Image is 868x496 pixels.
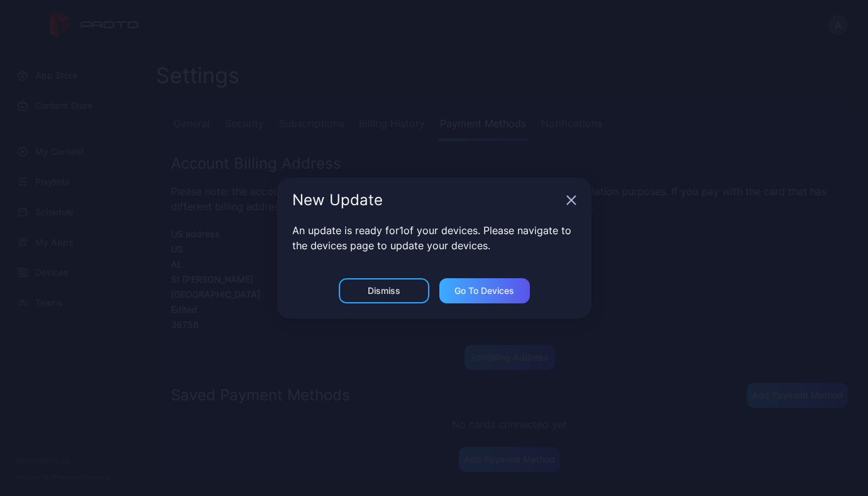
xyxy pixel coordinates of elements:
button: Go to devices [439,278,530,303]
div: Dismiss [368,286,400,296]
div: New Update [292,193,561,208]
p: An update is ready for 1 of your devices. Please navigate to the devices page to update your devi... [292,223,576,253]
button: Dismiss [339,278,429,303]
div: Go to devices [454,286,514,296]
